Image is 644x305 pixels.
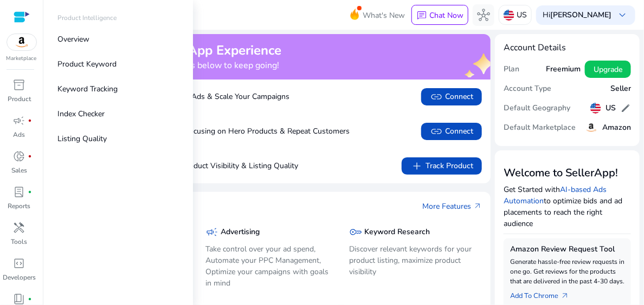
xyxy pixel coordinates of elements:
[3,273,36,282] p: Developers
[510,286,578,301] a: Add To Chrome
[510,245,624,254] h5: Amazon Review Request Tool
[610,84,631,94] h5: Seller
[7,55,37,63] p: Marketplace
[28,28,119,37] div: Domain: [DOMAIN_NAME]
[430,90,443,103] span: link
[430,125,443,138] span: link
[29,63,38,71] img: tab_domain_overview_orange.svg
[504,10,514,21] img: us.svg
[57,133,107,144] p: Listing Quality
[504,184,631,229] p: Get Started with to optimize bids and ad placements to reach the right audience
[205,226,218,238] span: campaign
[402,157,482,175] button: addTrack Product
[416,10,427,21] span: chat
[8,94,31,104] p: Product
[504,84,551,94] h5: Account Type
[504,65,519,74] h5: Plan
[13,114,26,127] span: campaign
[13,221,26,234] span: handyman
[477,9,490,22] span: hub
[411,5,468,25] button: chatChat Now
[8,201,31,211] p: Reports
[430,125,473,138] span: Connect
[108,63,117,71] img: tab_keywords_by_traffic_grey.svg
[120,64,183,71] div: Keywords by Traffic
[76,125,350,137] p: Boost Sales by Focusing on Hero Products & Repeat Customers
[504,43,631,53] h4: Account Details
[14,130,25,140] p: Ads
[585,121,598,134] img: amazon.svg
[473,202,482,210] span: arrow_outward
[13,78,26,91] span: inventory_2
[363,6,405,25] span: What's New
[585,61,631,78] button: Upgrade
[13,257,26,270] span: code_blocks
[602,123,631,132] h5: Amazon
[57,13,117,23] p: Product Intelligence
[550,10,611,20] b: [PERSON_NAME]
[205,243,333,289] p: Take control over your ad spend, Automate your PPC Management, Optimize your campaigns with goals...
[504,184,607,206] a: AI-based Ads Automation
[504,104,570,113] h5: Default Geography
[410,160,473,173] span: Track Product
[543,11,611,19] p: Hi
[616,9,629,22] span: keyboard_arrow_down
[473,4,494,26] button: hub
[17,28,26,37] img: website_grey.svg
[13,150,26,163] span: donut_small
[7,34,36,50] img: amazon.svg
[11,165,27,175] p: Sales
[430,90,473,103] span: Connect
[429,10,463,21] p: Chat Now
[28,297,33,301] span: fiber_manual_record
[594,64,622,75] span: Upgrade
[410,160,423,173] span: add
[620,103,631,114] span: edit
[517,5,527,24] p: US
[421,123,482,140] button: linkConnect
[606,104,616,113] h5: US
[57,83,118,95] p: Keyword Tracking
[349,243,476,277] p: Discover relevant keywords for your product listing, maximize product visibility
[28,118,33,123] span: fiber_manual_record
[504,167,631,180] h3: Welcome to SellerApp!
[57,58,117,70] p: Product Keyword
[28,190,33,194] span: fiber_manual_record
[57,34,89,45] p: Overview
[11,237,28,247] p: Tools
[13,185,26,198] span: lab_profile
[364,228,430,237] h5: Keyword Research
[422,201,482,212] a: More Featuresarrow_outward
[590,103,601,114] img: us.svg
[28,154,33,158] span: fiber_manual_record
[510,257,624,286] p: Generate hassle-free review requests in one go. Get reviews for the products that are delivered i...
[349,226,362,238] span: key
[57,108,105,120] p: Index Checker
[30,17,53,26] div: v 4.0.24
[504,123,576,132] h5: Default Marketplace
[561,291,569,300] span: arrow_outward
[546,65,581,74] h5: Freemium
[41,64,97,71] div: Domain Overview
[221,228,260,237] h5: Advertising
[421,88,482,105] button: linkConnect
[17,17,26,26] img: logo_orange.svg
